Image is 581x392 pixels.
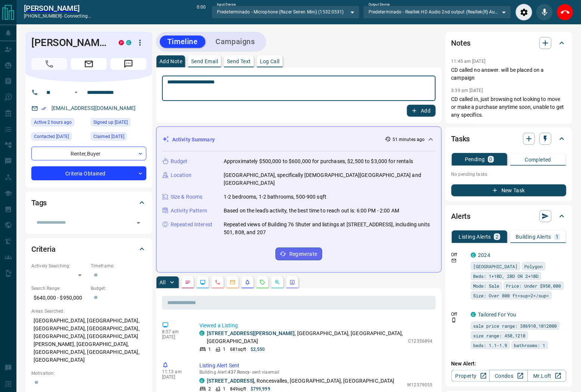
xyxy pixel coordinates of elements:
a: Mr.Loft [528,370,566,382]
p: Location [171,171,192,179]
p: New Alert: [451,360,566,368]
svg: Email Verified [41,106,46,111]
p: No pending tasks [451,169,566,180]
p: 51 minutes ago [392,136,425,143]
span: Email [71,58,107,70]
button: Timeline [160,36,205,48]
svg: Listing Alerts [245,279,251,285]
span: Message [111,58,146,70]
p: Timeframe: [91,263,146,269]
p: CD called no answer. will be placed on a campaign [451,66,566,82]
h2: Tags [31,197,47,209]
span: Mode: Sale [473,282,500,290]
div: condos.ca [199,331,205,336]
div: Predeterminado - Realtek HD Audio 2nd output (Realtek(R) Audio) [363,6,511,18]
button: Campaigns [208,36,262,48]
div: Tasks [451,130,566,148]
h2: Tasks [451,133,470,145]
span: size range: 450,1210 [473,332,526,339]
button: Regenerate [276,248,322,260]
svg: Opportunities [274,279,280,285]
div: Audio Settings [516,4,532,21]
div: Criteria Obtained [31,166,146,180]
p: Building Alerts [516,234,551,239]
p: 1 [208,346,211,353]
div: Activity Summary51 minutes ago [162,133,435,147]
a: [EMAIL_ADDRESS][DOMAIN_NAME] [52,105,136,111]
h2: Criteria [31,243,56,255]
p: [DATE] [162,374,188,380]
span: Price: Under $950,000 [506,282,561,290]
p: 0:00 [197,4,206,21]
p: [GEOGRAPHIC_DATA], [GEOGRAPHIC_DATA], [GEOGRAPHIC_DATA], [GEOGRAPHIC_DATA], [GEOGRAPHIC_DATA], [G... [31,315,146,366]
div: condos.ca [199,378,205,383]
h2: Notes [451,37,471,49]
p: 8:57 am [162,329,188,334]
p: [PHONE_NUMBER] - [24,13,91,19]
div: End Call [557,4,574,21]
div: Criteria [31,240,146,258]
p: W12379055 [407,382,433,388]
p: Pending [465,157,485,162]
span: bathrooms: 1 [514,342,546,349]
p: Completed [525,157,552,162]
span: Contacted [DATE] [34,133,69,140]
p: Activity Pattern [171,207,207,215]
p: Actively Searching: [31,263,87,269]
p: Listing Alert Sent [199,362,433,370]
p: [GEOGRAPHIC_DATA], specifically [DEMOGRAPHIC_DATA][GEOGRAPHIC_DATA] and [GEOGRAPHIC_DATA] [224,171,435,187]
p: Search Range: [31,285,87,292]
svg: Agent Actions [289,279,295,285]
h2: Alerts [451,210,471,222]
div: condos.ca [126,40,131,45]
div: Alerts [451,207,566,225]
p: Add Note [159,59,182,64]
span: Polygon [525,263,543,270]
button: Open [72,88,81,97]
p: 1 [223,346,226,353]
p: 681 sqft [230,346,246,353]
span: [GEOGRAPHIC_DATA] [473,263,518,270]
button: New Task [451,184,566,196]
label: Output Device [369,2,390,7]
svg: Notes [185,279,191,285]
div: Mon Oct 12 2020 [91,118,146,129]
p: CD called in, just browsing not looking to move or make a purchase anytime soon, unable to get an... [451,95,566,119]
p: Activity Summary [172,136,215,144]
p: Budget: [91,285,146,292]
h2: [PERSON_NAME] [24,4,91,13]
span: beds: 1.1-1.9 [473,342,507,349]
p: 11:13 am [162,369,188,374]
div: property.ca [119,40,124,45]
p: $640,000 - $950,000 [31,292,87,304]
p: Building Alert : - sent via email [199,370,433,375]
div: Predeterminado - Microphone (Razer Seiren Mini) (1532:0531) [212,6,360,18]
span: 437 Roncy [228,370,250,375]
p: 2 [495,234,498,239]
a: 2024 [478,252,491,258]
div: Sat Mar 22 2025 [31,132,87,143]
a: [STREET_ADDRESS] [207,378,254,384]
span: Call [31,58,67,70]
p: Off [451,251,466,258]
p: , [GEOGRAPHIC_DATA], [GEOGRAPHIC_DATA], [GEOGRAPHIC_DATA] [207,330,405,345]
div: Renter , Buyer [31,147,146,160]
p: Off [451,311,466,318]
div: condos.ca [471,312,476,317]
span: Signed up [DATE] [93,119,128,126]
p: Areas Searched: [31,308,146,315]
div: Mute [536,4,553,21]
p: $2,550 [251,346,265,353]
span: sale price range: 386910,1012000 [473,322,557,330]
span: Beds: 1+1BD, 2BD OR 2+1BD [473,272,539,280]
p: Send Text [227,59,251,64]
p: Approximately $500,000 to $600,000 for purchases, $2,500 to $3,000 for rentals [224,157,413,165]
p: 1 [556,234,559,239]
svg: Calls [215,279,221,285]
p: Repeated views of Building 76 Shuter and listings at [STREET_ADDRESS], including units 501, 808, ... [224,221,435,236]
p: 11:45 am [DATE] [451,59,486,64]
p: Viewed a Listing [199,322,433,330]
span: Active 2 hours ago [34,119,72,126]
p: Based on the lead's activity, the best time to reach out is: 6:00 PM - 2:00 AM [224,207,399,215]
div: Tue Sep 16 2025 [31,118,87,129]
